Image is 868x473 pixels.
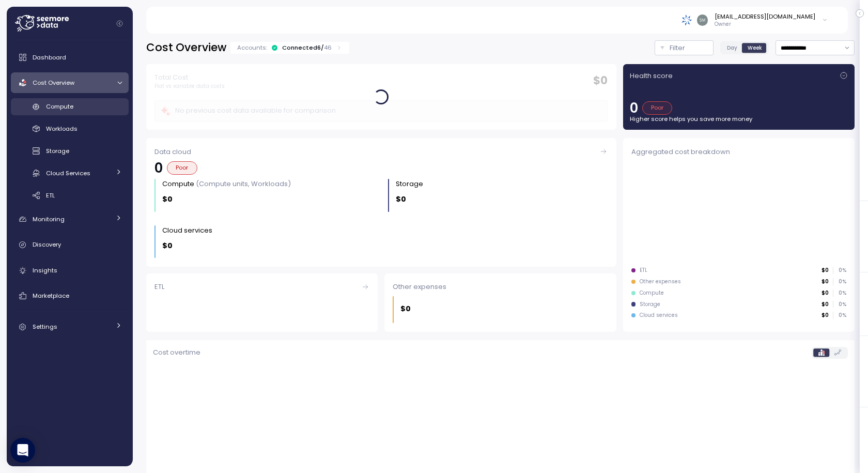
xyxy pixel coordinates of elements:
[833,289,846,297] p: 0 %
[630,115,848,123] p: Higher score helps you save more money
[46,169,90,177] span: Cloud Services
[630,71,673,81] p: Health score
[146,40,226,55] h2: Cost Overview
[154,161,163,175] p: 0
[396,193,406,205] p: $0
[33,266,57,274] span: Insights
[396,179,423,189] div: Storage
[11,98,129,115] a: Compute
[631,147,846,157] div: Aggregated cost breakdown
[655,40,714,55] button: Filter
[833,301,846,308] p: 0 %
[11,285,129,306] a: Marketplace
[33,292,69,300] span: Marketplace
[46,102,73,111] span: Compute
[11,143,129,160] a: Storage
[33,53,66,62] span: Dashboard
[46,125,78,133] span: Workloads
[822,289,829,297] p: $0
[46,191,55,200] span: ETL
[833,312,846,319] p: 0 %
[640,301,660,308] div: Storage
[822,267,829,274] p: $0
[167,161,197,175] div: Poor
[33,79,74,87] span: Cost Overview
[715,21,815,28] p: Owner
[822,278,829,285] p: $0
[324,43,332,52] p: 46
[11,235,129,255] a: Discovery
[33,323,57,331] span: Settings
[833,267,846,274] p: 0 %
[154,147,608,157] div: Data cloud
[670,43,685,53] p: Filter
[113,20,126,27] button: Collapse navigation
[196,179,291,189] p: (Compute units, Workloads)
[146,138,616,266] a: Data cloud0PoorCompute (Compute units, Workloads)$0Storage $0Cloud services $0
[237,43,267,52] p: Accounts:
[640,267,647,274] div: ETL
[146,273,378,332] a: ETL
[154,282,369,292] div: ETL
[727,44,737,52] span: Day
[162,193,173,205] p: $0
[640,278,681,285] div: Other expenses
[833,278,846,285] p: 0 %
[282,43,332,52] div: Connected 6 /
[681,14,692,25] img: 68790ce639d2d68da1992664.PNG
[630,101,638,115] p: 0
[153,347,200,358] p: Cost overtime
[11,120,129,138] a: Workloads
[748,44,762,52] span: Week
[230,42,349,54] div: Accounts:Connected6/46
[640,312,678,319] div: Cloud services
[10,438,35,463] div: Open Intercom Messenger
[715,12,815,21] div: [EMAIL_ADDRESS][DOMAIN_NAME]
[640,289,664,297] div: Compute
[822,301,829,308] p: $0
[11,187,129,204] a: ETL
[11,209,129,230] a: Monitoring
[162,240,173,252] p: $0
[822,312,829,319] p: $0
[11,47,129,68] a: Dashboard
[33,215,65,223] span: Monitoring
[162,179,291,189] div: Compute
[393,282,608,292] div: Other expenses
[11,260,129,281] a: Insights
[33,240,61,249] span: Discovery
[11,317,129,338] a: Settings
[642,101,673,115] div: Poor
[162,225,212,236] div: Cloud services
[46,147,69,155] span: Storage
[400,303,411,315] p: $0
[11,72,129,93] a: Cost Overview
[11,164,129,181] a: Cloud Services
[697,14,708,25] img: 8b38840e6dc05d7795a5b5428363ffcd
